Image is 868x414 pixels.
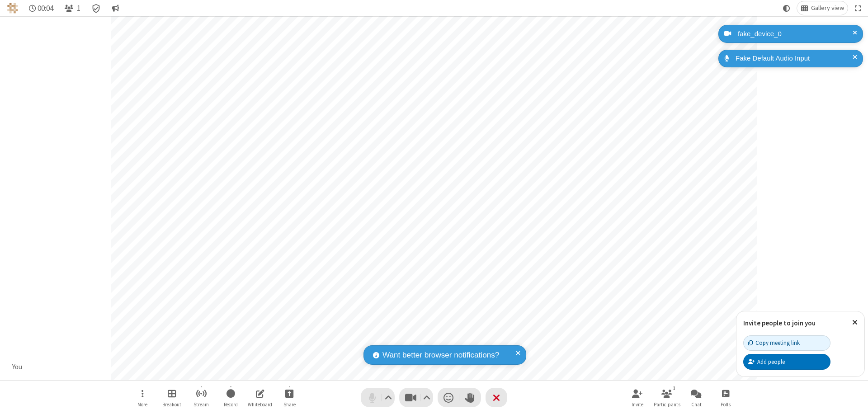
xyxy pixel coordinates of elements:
[743,354,830,369] button: Add people
[399,388,433,407] button: Stop video (⌘+Shift+V)
[779,1,794,15] button: Using system theme
[224,402,238,407] span: Record
[217,385,244,410] button: Start recording
[25,1,57,15] div: Timer
[382,349,499,361] span: Want better browser notifications?
[248,402,272,407] span: Whiteboard
[9,362,26,372] div: You
[88,1,105,15] div: Meeting details Encryption enabled
[38,4,53,13] span: 00:04
[137,402,147,407] span: More
[653,385,680,410] button: Open participant list
[735,29,856,39] div: fake_device_0
[193,402,209,407] span: Stream
[283,402,296,407] span: Share
[797,1,848,15] button: Change layout
[188,385,215,410] button: Start streaming
[732,53,856,64] div: Fake Default Audio Input
[748,339,800,347] div: Copy meeting link
[77,4,80,13] span: 1
[129,385,156,410] button: Open menu
[743,319,816,327] label: Invite people to join you
[421,388,433,407] button: Video setting
[654,402,680,407] span: Participants
[158,385,185,410] button: Manage Breakout Rooms
[382,388,395,407] button: Audio settings
[743,335,830,351] button: Copy meeting link
[624,385,651,410] button: Invite participants (⌘+Shift+I)
[276,385,303,410] button: Start sharing
[670,384,678,392] div: 1
[486,388,507,407] button: End or leave meeting
[61,1,84,15] button: Open participant list
[162,402,181,407] span: Breakout
[361,388,395,407] button: Mute (⌘+Shift+A)
[459,388,481,407] button: Raise hand
[721,402,731,407] span: Polls
[438,388,459,407] button: Send a reaction
[7,3,18,14] img: QA Selenium DO NOT DELETE OR CHANGE
[108,1,123,15] button: Conversation
[811,5,844,12] span: Gallery view
[683,385,710,410] button: Open chat
[851,1,865,15] button: Fullscreen
[845,311,864,334] button: Close popover
[691,402,702,407] span: Chat
[712,385,739,410] button: Open poll
[632,402,643,407] span: Invite
[246,385,274,410] button: Open shared whiteboard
